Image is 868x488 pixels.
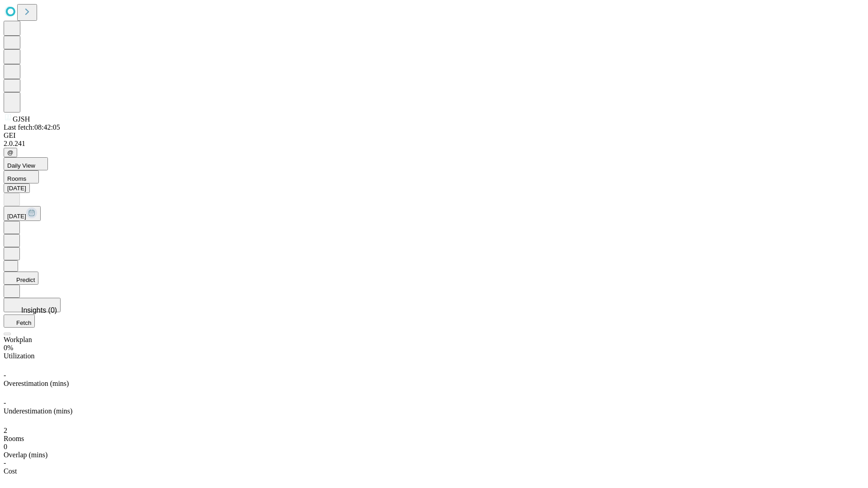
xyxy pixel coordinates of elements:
[4,140,864,148] div: 2.0.241
[4,272,38,285] button: Predict
[4,344,13,352] span: 0%
[4,399,6,407] span: -
[4,148,17,157] button: @
[7,213,26,220] span: [DATE]
[4,206,41,221] button: [DATE]
[4,131,864,140] div: GEI
[7,175,26,182] span: Rooms
[4,467,17,475] span: Cost
[4,443,7,450] span: 0
[4,170,39,183] button: Rooms
[4,123,60,131] span: Last fetch: 08:42:05
[4,314,35,328] button: Fetch
[4,407,72,415] span: Underestimation (mins)
[4,298,61,312] button: Insights (0)
[7,162,35,169] span: Daily View
[21,306,57,314] span: Insights (0)
[7,149,14,156] span: @
[4,352,34,360] span: Utilization
[4,336,32,343] span: Workplan
[4,459,6,467] span: -
[13,115,30,123] span: GJSH
[4,183,30,193] button: [DATE]
[4,427,7,434] span: 2
[4,157,48,170] button: Daily View
[4,380,69,387] span: Overestimation (mins)
[4,435,24,442] span: Rooms
[4,451,47,459] span: Overlap (mins)
[4,371,6,379] span: -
